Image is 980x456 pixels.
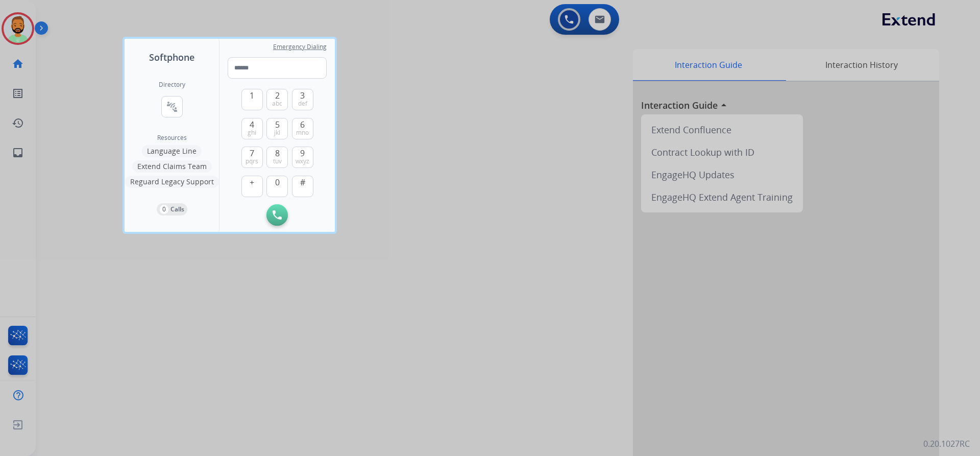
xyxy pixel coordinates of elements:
[272,100,282,108] span: abc
[159,81,185,89] h2: Directory
[275,176,280,188] span: 0
[300,147,305,159] span: 9
[132,160,212,173] button: Extend Claims Team
[292,89,313,110] button: 3def
[250,89,254,102] span: 1
[273,43,327,51] span: Emergency Dialing
[250,118,254,131] span: 4
[300,89,305,102] span: 3
[142,145,202,157] button: Language Line
[250,147,254,159] span: 7
[273,157,282,165] span: tuv
[292,147,313,168] button: 9wxyz
[300,176,305,188] span: #
[241,147,263,168] button: 7pqrs
[160,205,168,214] p: 0
[300,118,305,131] span: 6
[246,157,258,165] span: pqrs
[275,89,280,102] span: 2
[125,176,219,188] button: Reguard Legacy Support
[157,203,187,215] button: 0Calls
[292,118,313,139] button: 6mno
[923,438,970,450] p: 0.20.1027RC
[248,129,256,137] span: ghi
[266,89,288,110] button: 2abc
[241,89,263,110] button: 1
[273,210,282,220] img: call-button
[157,134,187,142] span: Resources
[274,129,280,137] span: jkl
[275,118,280,131] span: 5
[266,147,288,168] button: 8tuv
[296,157,309,165] span: wxyz
[275,147,280,159] span: 8
[296,129,309,137] span: mno
[266,118,288,139] button: 5jkl
[298,100,307,108] span: def
[241,118,263,139] button: 4ghi
[149,50,194,64] span: Softphone
[166,101,178,113] mat-icon: connect_without_contact
[170,205,184,214] p: Calls
[250,176,254,188] span: +
[266,176,288,197] button: 0
[292,176,313,197] button: #
[241,176,263,197] button: +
